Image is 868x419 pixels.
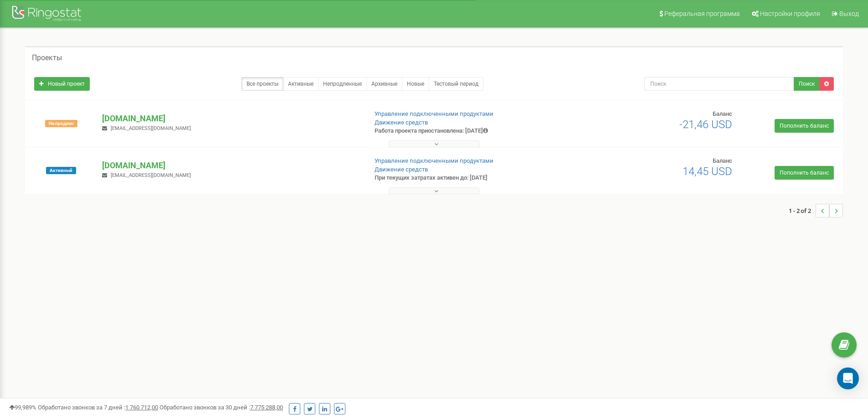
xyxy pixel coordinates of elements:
nav: ... [789,195,843,227]
span: Реферальная программа [664,10,740,17]
input: Поиск [644,77,794,91]
a: Все проекты [241,77,283,91]
h5: Проекты [32,54,62,62]
span: Активный [46,167,76,174]
a: Пополнить баланс [775,119,834,133]
a: Новые [402,77,429,91]
span: [EMAIL_ADDRESS][DOMAIN_NAME] [111,172,191,178]
a: Движение средств [375,119,428,126]
span: [EMAIL_ADDRESS][DOMAIN_NAME] [111,125,191,131]
span: -21,46 USD [679,118,732,131]
a: Новый проект [34,77,90,91]
p: [DOMAIN_NAME] [102,113,360,124]
u: 1 760 712,00 [125,404,158,411]
span: Обработано звонков за 30 дней : [159,404,283,411]
span: 99,989% [9,404,36,411]
span: 14,45 USD [683,165,732,178]
p: Работа проекта приостановлена: [DATE] [375,127,564,135]
button: Поиск [794,77,820,91]
u: 7 775 288,00 [250,404,283,411]
a: Тестовый период [429,77,483,91]
span: Выход [839,10,859,17]
span: Настройки профиля [760,10,820,17]
p: При текущих затратах активен до: [DATE] [375,174,564,182]
span: Не продлен [45,120,77,127]
a: Управление подключенными продуктами [375,110,493,117]
a: Пополнить баланс [775,166,834,180]
a: Управление подключенными продуктами [375,157,493,164]
span: 1 - 2 of 2 [789,204,816,217]
div: Open Intercom Messenger [837,367,859,389]
p: [DOMAIN_NAME] [102,160,360,171]
a: Архивные [366,77,402,91]
a: Непродленные [318,77,367,91]
span: Баланс [713,110,732,117]
span: Обработано звонков за 7 дней : [38,404,158,411]
span: Баланс [713,157,732,164]
a: Движение средств [375,166,428,173]
a: Активные [283,77,318,91]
